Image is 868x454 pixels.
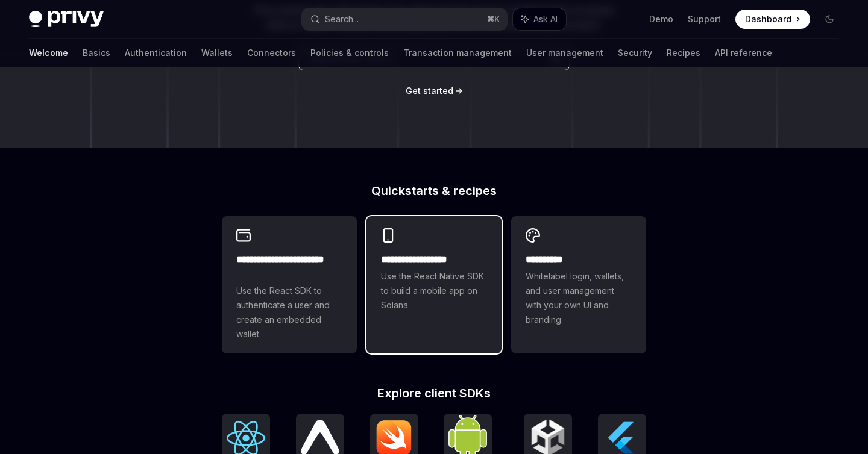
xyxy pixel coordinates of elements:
[820,10,839,29] button: Toggle dark mode
[649,13,673,25] a: Demo
[688,13,721,25] a: Support
[487,14,500,24] span: ⌘ K
[403,39,512,67] a: Transaction management
[302,8,506,30] button: Search...⌘K
[735,10,810,29] a: Dashboard
[236,284,342,341] span: Use the React SDK to authenticate a user and create an embedded wallet.
[511,216,646,353] a: **** *****Whitelabel login, wallets, and user management with your own UI and branding.
[533,13,558,25] span: Ask AI
[381,269,487,313] span: Use the React Native SDK to build a mobile app on Solana.
[201,39,233,67] a: Wallets
[526,269,632,327] span: Whitelabel login, wallets, and user management with your own UI and branding.
[618,39,652,67] a: Security
[745,13,791,25] span: Dashboard
[513,8,566,30] button: Ask AI
[366,216,502,353] a: **** **** **** ***Use the React Native SDK to build a mobile app on Solana.
[310,39,389,67] a: Policies & controls
[526,39,603,67] a: User management
[125,39,187,67] a: Authentication
[325,12,359,26] div: Search...
[83,39,110,67] a: Basics
[247,39,296,67] a: Connectors
[29,11,104,28] img: dark logo
[29,39,68,67] a: Welcome
[667,39,700,67] a: Recipes
[715,39,772,67] a: API reference
[222,387,646,399] h2: Explore client SDKs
